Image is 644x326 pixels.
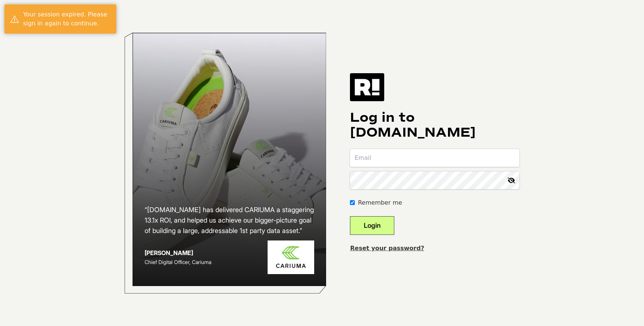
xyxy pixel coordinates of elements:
input: Email [350,149,520,167]
div: Your session expired. Please sign in again to continue. [23,10,111,28]
button: Login [350,216,394,235]
h1: Log in to [DOMAIN_NAME] [350,110,520,140]
label: Remember me [358,198,402,207]
a: Reset your password? [350,245,424,252]
img: Cariuma [268,240,314,274]
img: Retention.com [350,73,384,101]
strong: [PERSON_NAME] [145,249,193,257]
h2: “[DOMAIN_NAME] has delivered CARIUMA a staggering 13.1x ROI, and helped us achieve our bigger-pic... [145,205,315,236]
span: Chief Digital Officer, Cariuma [145,259,211,265]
